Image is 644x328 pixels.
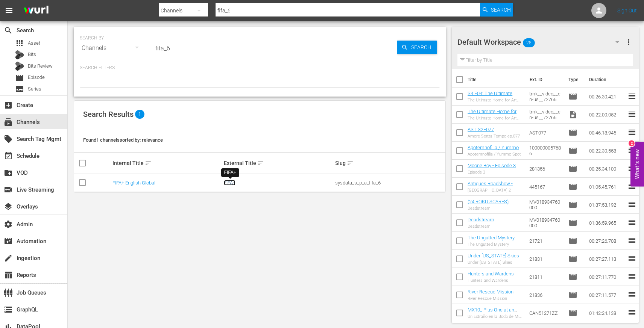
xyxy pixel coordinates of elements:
[526,304,565,322] td: CAN51271ZZ
[28,74,45,81] span: Episode
[627,110,636,119] span: reorder
[468,289,513,295] a: River Rescue Mission
[468,145,522,156] a: Apotemnofilia / Yummo Spot
[224,180,235,186] a: FIFA+
[564,69,585,90] th: Type
[224,169,236,176] div: FIFA+
[468,314,523,319] div: Un Extraño en la Boda de Mi Hermano
[627,272,636,281] span: reorder
[627,218,636,227] span: reorder
[526,124,565,142] td: AST077
[526,286,565,304] td: 21836
[468,278,514,283] div: Hunters and Wardens
[586,160,627,178] td: 00:25:34.100
[586,106,627,124] td: 00:22:00.052
[629,140,635,146] div: 2
[526,196,565,214] td: MV018934760000
[586,232,627,250] td: 00:27:26.708
[347,160,354,166] span: sort
[586,250,627,268] td: 00:27:27.113
[617,8,637,14] a: Sign Out
[28,51,36,58] span: Bits
[397,41,437,54] button: Search
[408,41,437,54] span: Search
[468,163,519,174] a: Moone Boy - Episode 3 (S1E3)
[135,110,144,119] span: 1
[468,181,517,198] a: Antiques Roadshow - [GEOGRAPHIC_DATA] 2 (S47E13)
[568,200,577,209] span: Episode
[586,304,627,322] td: 01:42:24.138
[568,164,577,173] span: Episode
[526,106,565,124] td: tmk__video__en-us__72766
[80,65,440,71] p: Search Filters:
[585,69,630,90] th: Duration
[15,39,24,48] span: Asset
[468,134,520,139] div: Amore Senza Tempo ep.077
[28,62,53,70] span: Bits Review
[83,110,134,119] span: Search Results
[468,69,525,90] th: Title
[627,164,636,173] span: reorder
[568,272,577,281] span: Episode
[586,142,627,160] td: 00:22:30.558
[112,180,155,186] a: FIFA+ English Global
[627,290,636,299] span: reorder
[4,237,13,246] span: Automation
[526,178,565,196] td: 445167
[526,88,565,106] td: tmk__video__en-us__72766
[586,286,627,304] td: 00:27:11.577
[526,142,565,160] td: 1000000057686
[468,116,523,121] div: The Ultimate Home for Art Lovers
[627,236,636,245] span: reorder
[468,260,519,265] div: Under [US_STATE] Skies
[468,98,523,103] div: The Ultimate Home for Art Lovers
[468,152,523,157] div: Apotemnofilia / Yummo Spot
[468,91,515,102] a: S4 E04: The Ultimate Home for Art Lovers
[257,160,264,166] span: sort
[568,182,577,191] span: Episode
[468,217,494,222] a: Deadstream
[627,128,636,137] span: reorder
[468,235,515,240] a: The Ungutted Mystery
[568,92,577,101] span: Episode
[15,62,24,71] div: Bits Review
[4,135,13,144] span: Search Tag Mgmt
[468,242,515,247] div: The Ungutted Mystery
[526,268,565,286] td: 21811
[4,168,13,177] span: VOD
[586,214,627,232] td: 01:36:59.965
[468,188,523,193] div: [GEOGRAPHIC_DATA] 2
[4,118,13,127] span: Channels
[468,206,523,211] div: Deadstream
[586,268,627,286] td: 00:27:11.770
[28,39,40,47] span: Asset
[526,250,565,268] td: 21831
[568,290,577,299] span: Episode
[457,32,626,53] div: Default Workspace
[568,146,577,155] span: Episode
[568,308,577,317] span: Episode
[627,200,636,209] span: reorder
[80,38,146,59] div: Channels
[4,101,13,110] span: Create
[523,35,535,51] span: 28
[586,88,627,106] td: 00:26:30.421
[15,73,24,82] span: Episode
[83,137,163,143] span: Found 1 channels sorted by: relevance
[627,92,636,101] span: reorder
[4,288,13,297] span: Job Queues
[335,159,444,168] div: Slug
[112,159,222,168] div: Internal Title
[4,26,13,35] span: Search
[568,254,577,263] span: Episode
[468,296,513,301] div: River Rescue Mission
[568,236,577,245] span: Episode
[468,109,519,120] a: The Ultimate Home for Art Lovers
[4,254,13,263] span: Ingestion
[145,160,152,166] span: sort
[586,124,627,142] td: 00:46:18.945
[568,218,577,227] span: Episode
[624,33,633,51] button: more_vert
[5,6,14,15] span: menu
[4,305,13,314] span: GraphQL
